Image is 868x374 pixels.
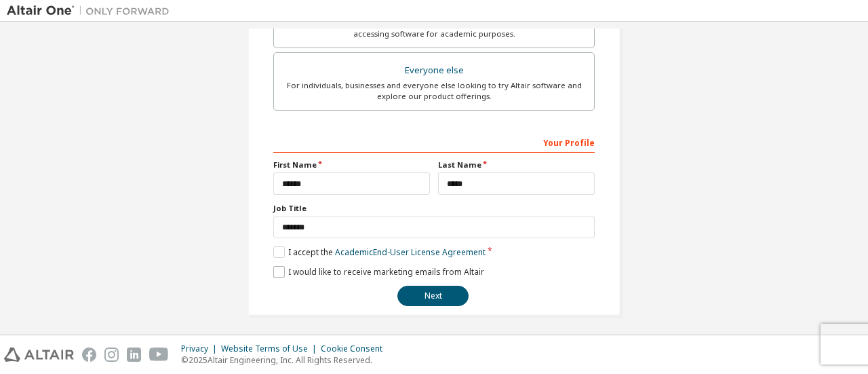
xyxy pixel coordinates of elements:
img: linkedin.svg [127,348,141,362]
img: altair_logo.svg [4,348,74,362]
label: I accept the [273,246,486,258]
div: Cookie Consent [321,343,391,354]
label: First Name [273,160,430,170]
p: © 2025 Altair Engineering, Inc. All Rights Reserved. [181,354,391,366]
img: instagram.svg [104,348,119,362]
img: facebook.svg [82,348,96,362]
a: Academic End-User License Agreement [335,246,486,258]
img: Altair One [7,4,176,18]
label: Last Name [438,160,595,170]
div: For faculty & administrators of academic institutions administering students and accessing softwa... [282,18,586,39]
label: I would like to receive marketing emails from Altair [273,266,484,278]
div: Website Terms of Use [221,343,321,354]
div: Privacy [181,343,221,354]
img: youtube.svg [149,348,169,362]
div: For individuals, businesses and everyone else looking to try Altair software and explore our prod... [282,80,586,102]
div: Your Profile [273,131,595,153]
label: Job Title [273,203,595,214]
div: Everyone else [282,61,586,80]
button: Next [397,286,469,306]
